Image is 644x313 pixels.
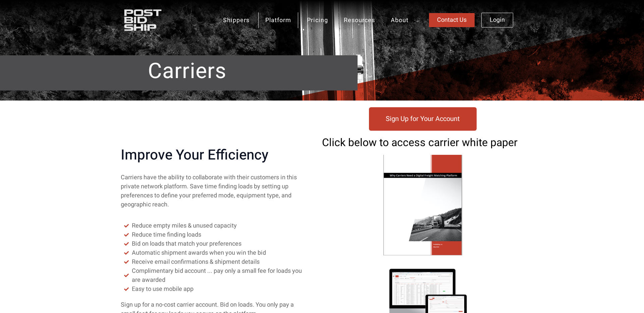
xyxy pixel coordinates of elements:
a: Pricing [300,12,335,28]
a: About [384,12,416,28]
a: Sign Up for Your Account [369,107,477,131]
span: Reduce empty miles & unused capacity [130,221,237,230]
a: Shippers [216,12,257,28]
span: Carriers [148,59,226,84]
span: Automatic shipment awards when you win the bid [130,248,266,257]
span: Easy to use mobile app [130,285,194,294]
p: Carriers have the ability to collaborate with their customers in this private network platform. S... [121,173,302,209]
span: Bid on loads that match your preferences [130,239,241,248]
span: Improve Your Efficiency [121,147,268,164]
span: Receive email confirmations & shipment details [130,257,260,266]
a: Resources [337,12,382,28]
img: PostBidShip [124,9,183,30]
img: A semi driving down the highway using oracle transportation [383,155,462,255]
h2: Click below to access carrier white paper [322,137,523,148]
a: Login [481,13,513,27]
span: Reduce time finding loads [130,230,201,239]
span: Complimentary bid account ... pay only a small fee for loads you are awarded [130,266,302,285]
span: Contact Us [437,17,467,23]
a: Contact Us [429,13,475,27]
a: Platform [258,12,298,28]
span: Sign Up for Your Account [386,116,460,122]
span: Login [490,17,505,23]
